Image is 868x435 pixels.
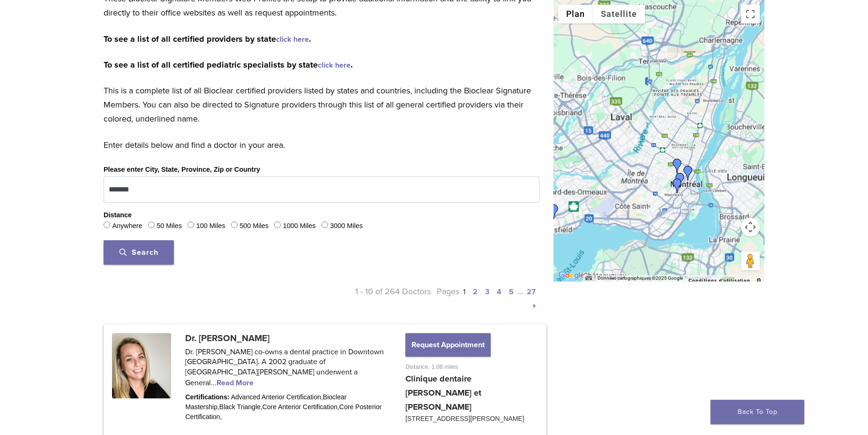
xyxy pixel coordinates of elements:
[473,287,478,297] a: 2
[598,275,683,281] span: Données cartographiques ©2025 Google
[120,248,158,257] span: Search
[558,5,593,23] button: Afficher un plan de ville
[463,287,465,297] a: 1
[431,284,540,313] p: Pages
[322,284,431,313] p: 1 - 10 of 264 Doctors
[741,252,760,270] button: Faites glisser Pegman sur la carte pour ouvrir Street View
[157,221,182,231] label: 50 Miles
[112,221,142,231] label: Anywhere
[585,275,592,282] button: Raccourcis clavier
[673,173,688,188] div: Dr. Taras Konanec
[556,269,587,282] img: Google
[756,278,762,283] a: Signaler à Google une erreur dans la carte routière ou les images
[318,61,351,70] a: click here
[196,221,225,231] label: 100 Miles
[104,84,539,126] p: This is a complete list of all Bioclear certified providers listed by states and countries, inclu...
[711,400,804,424] a: Back To Top
[104,210,132,221] legend: Distance
[104,60,353,70] strong: To see a list of all certified pediatric specialists by state .
[104,240,174,265] button: Search
[593,5,645,23] button: Afficher les images satellite
[556,269,587,282] a: Ouvrir cette zone dans Google Maps (dans une nouvelle fenêtre)
[517,286,523,297] span: …
[330,221,363,231] label: 3000 Miles
[688,278,750,283] a: Conditions d'utilisation (s'ouvre dans un nouvel onglet)
[276,35,309,44] a: click here
[681,166,696,181] div: Dr. Marie-France Roux
[283,221,316,231] label: 1000 Miles
[104,34,311,44] strong: To see a list of all certified providers by state .
[405,333,491,357] button: Request Appointment
[741,5,760,23] button: Passer en plein écran
[527,287,536,297] a: 27
[497,287,501,297] a: 4
[104,138,539,152] p: Enter details below and find a doctor in your area.
[104,165,260,175] label: Please enter City, State, Province, Zip or Country
[239,221,269,231] label: 500 Miles
[485,287,489,297] a: 3
[670,178,685,193] div: Dr. Connie Tse-Wallerstein
[509,287,514,297] a: 5
[741,218,760,237] button: Commandes de la caméra de la carte
[670,159,685,174] div: Dr. Katy Yacovitch
[546,204,561,219] div: Dr. Nicolas Cohen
